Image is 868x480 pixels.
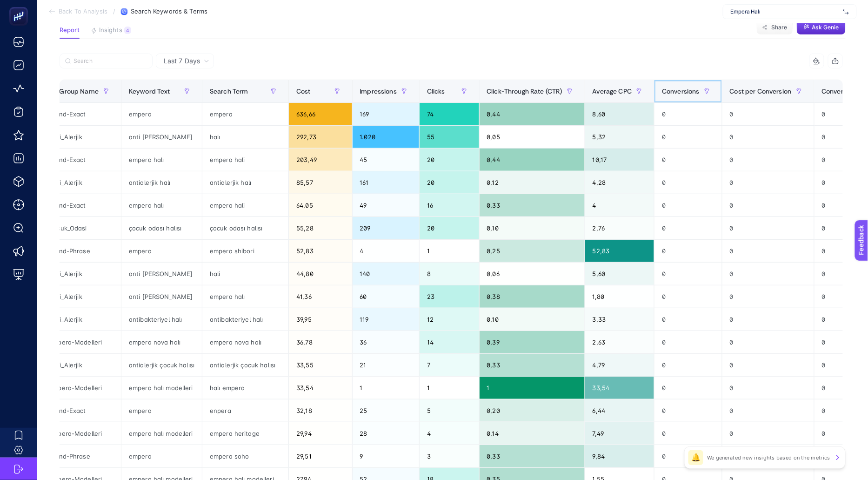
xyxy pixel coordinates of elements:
[420,240,479,262] div: 1
[585,399,654,422] div: 6,44
[121,263,202,285] div: anti [PERSON_NAME]
[420,445,479,467] div: 3
[202,445,288,467] div: empera soho
[420,103,479,125] div: 74
[41,285,121,308] div: Anti_Alerjik
[487,88,562,95] span: Click-Through Rate (CTR)
[353,103,420,125] div: 169
[420,126,479,148] div: 55
[420,171,479,194] div: 20
[722,331,814,353] div: 0
[124,27,131,34] div: 4
[480,171,585,194] div: 0,12
[353,422,420,445] div: 28
[730,88,792,95] span: Cost per Conversion
[202,126,288,148] div: halı
[202,377,288,399] div: halı empera
[654,445,722,467] div: 0
[585,240,654,262] div: 52,83
[654,331,722,353] div: 0
[420,377,479,399] div: 1
[121,194,202,216] div: empera halı
[353,126,420,148] div: 1.020
[420,285,479,308] div: 23
[41,240,121,262] div: Brand-Phrase
[202,422,288,445] div: empera heritage
[420,194,479,216] div: 16
[121,171,202,194] div: antialerjik halı
[121,308,202,331] div: antibakteriyel halı
[289,377,352,399] div: 33,54
[121,240,202,262] div: empera
[121,422,202,445] div: empera halı modelleri
[654,354,722,376] div: 0
[812,24,839,31] span: Ask Genie
[722,377,814,399] div: 0
[585,149,654,171] div: 10,17
[289,331,352,353] div: 36,78
[731,8,840,15] span: Empera Halı
[722,171,814,194] div: 0
[480,331,585,353] div: 0,39
[289,194,352,216] div: 64,05
[289,149,352,171] div: 203,49
[585,171,654,194] div: 4,28
[121,354,202,376] div: antialerjik çocuk halısı
[722,240,814,262] div: 0
[289,263,352,285] div: 44,80
[585,103,654,125] div: 8,60
[121,103,202,125] div: empera
[722,126,814,148] div: 0
[480,217,585,239] div: 0,10
[99,27,122,34] span: Insights
[420,422,479,445] div: 4
[353,445,420,467] div: 9
[289,217,352,239] div: 55,28
[722,422,814,445] div: 0
[202,103,288,125] div: empera
[353,240,420,262] div: 4
[289,445,352,467] div: 29,51
[121,377,202,399] div: empera halı modelleri
[688,450,703,465] div: 🔔
[121,149,202,171] div: empera halı
[585,377,654,399] div: 33,54
[420,149,479,171] div: 20
[420,263,479,285] div: 8
[480,445,585,467] div: 0,33
[353,308,420,331] div: 119
[41,445,121,467] div: Brand-Phrase
[164,56,200,66] span: Last 7 Days
[41,377,121,399] div: Empera-Modelleri
[202,194,288,216] div: empera hali
[654,171,722,194] div: 0
[585,126,654,148] div: 5,32
[202,171,288,194] div: antialerjik halı
[722,285,814,308] div: 0
[480,399,585,422] div: 0,20
[202,285,288,308] div: empera halı
[296,88,311,95] span: Cost
[722,445,814,467] div: 0
[353,217,420,239] div: 209
[353,285,420,308] div: 60
[41,354,121,376] div: Anti_Alerjik
[480,422,585,445] div: 0,14
[202,354,288,376] div: antialerjik çocuk halısı
[41,422,121,445] div: Empera-Modelleri
[480,377,585,399] div: 1
[289,399,352,422] div: 32,18
[289,171,352,194] div: 85,57
[41,126,121,148] div: Anti_Alerjik
[41,149,121,171] div: Brand-Exact
[131,8,207,15] span: Search Keywords & Terms
[202,217,288,239] div: çocuk odası halısı
[41,263,121,285] div: Anti_Alerjik
[420,399,479,422] div: 5
[289,308,352,331] div: 39,95
[289,354,352,376] div: 33,55
[202,263,288,285] div: hali
[210,88,248,95] span: Search Term
[353,399,420,422] div: 25
[722,399,814,422] div: 0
